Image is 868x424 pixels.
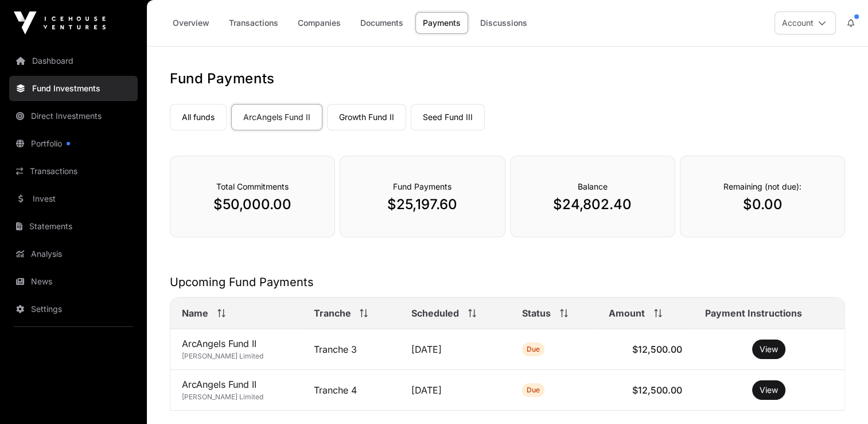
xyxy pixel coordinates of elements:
[527,345,540,354] span: Due
[170,370,302,411] td: ArcAngels Fund II
[9,214,138,239] a: Statements
[216,182,289,191] span: Total Commitments
[9,269,138,294] a: News
[415,12,468,34] a: Payments
[302,370,399,411] td: Tranche 4
[9,131,138,156] a: Portfolio
[290,12,348,34] a: Companies
[704,306,801,320] span: Payment Instructions
[393,182,451,191] span: Fund Payments
[363,195,481,214] p: $25,197.60
[14,11,106,34] img: Icehouse Ventures Logo
[723,182,801,191] span: Remaining (not due):
[302,329,399,370] td: Tranche 3
[411,306,459,320] span: Scheduled
[170,329,302,370] td: ArcAngels Fund II
[527,386,540,395] span: Due
[703,195,822,214] p: $0.00
[774,11,836,34] button: Account
[752,340,785,359] button: View
[609,306,645,320] span: Amount
[578,182,608,191] span: Balance
[327,104,406,130] a: Growth Fund II
[170,104,227,130] a: All funds
[811,369,868,424] iframe: Chat Widget
[231,104,322,130] a: ArcAngels Fund II
[632,384,682,396] span: $12,500.00
[400,370,511,411] td: [DATE]
[182,306,208,320] span: Name
[182,352,263,360] span: [PERSON_NAME] Limited
[170,70,845,88] h1: Fund Payments
[632,344,682,355] span: $12,500.00
[170,274,845,290] h2: Upcoming Fund Payments
[182,392,263,401] span: [PERSON_NAME] Limited
[522,306,551,320] span: Status
[165,12,217,34] a: Overview
[9,103,138,129] a: Direct Investments
[752,380,785,400] button: View
[353,12,411,34] a: Documents
[193,195,312,214] p: $50,000.00
[400,329,511,370] td: [DATE]
[9,241,138,267] a: Analysis
[221,12,286,34] a: Transactions
[9,48,138,74] a: Dashboard
[534,195,652,214] p: $24,802.40
[473,12,535,34] a: Discussions
[9,76,138,101] a: Fund Investments
[9,159,138,184] a: Transactions
[9,296,138,322] a: Settings
[313,306,351,320] span: Tranche
[411,104,485,130] a: Seed Fund III
[9,186,138,211] a: Invest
